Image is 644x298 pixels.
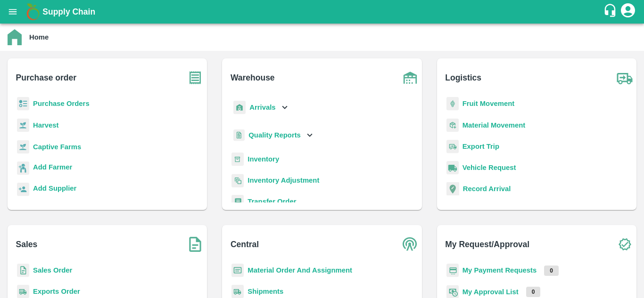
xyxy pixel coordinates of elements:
[17,140,29,154] img: harvest
[183,66,207,89] img: purchase
[398,66,422,89] img: warehouse
[17,264,29,277] img: sales
[17,161,29,175] img: farmer
[445,71,481,84] b: Logistics
[613,233,636,256] img: check
[33,162,72,175] a: Add Farmer
[462,121,526,129] a: Material Movement
[248,131,301,139] b: Quality Reports
[248,288,283,295] a: Shipments
[29,33,49,41] b: Home
[249,104,275,111] b: Arrivals
[42,7,95,16] b: Supply Chain
[8,29,22,45] img: home
[231,126,315,145] div: Quality Reports
[462,288,519,296] a: My Approval List
[33,288,80,295] a: Exports Order
[462,164,516,171] a: Vehicle Request
[603,3,619,20] div: customer-support
[248,177,319,184] a: Inventory Adjustment
[16,71,76,84] b: Purchase order
[231,238,259,251] b: Central
[231,153,244,166] img: whInventory
[231,71,275,84] b: Warehouse
[619,2,636,22] div: account of current user
[446,182,459,195] img: recordArrival
[2,1,24,23] button: open drawer
[446,264,459,277] img: payment
[445,238,529,251] b: My Request/Approval
[398,233,422,256] img: central
[17,97,29,111] img: reciept
[446,97,459,111] img: fruit
[33,266,72,274] a: Sales Order
[231,174,244,187] img: inventory
[33,143,81,151] a: Captive Farms
[462,266,537,274] a: My Payment Requests
[233,101,246,114] img: whArrival
[462,100,515,107] a: Fruit Movement
[33,183,76,196] a: Add Supplier
[463,185,511,193] a: Record Arrival
[24,2,42,21] img: logo
[446,140,459,153] img: delivery
[231,97,290,118] div: Arrivals
[248,155,279,163] a: Inventory
[33,163,72,171] b: Add Farmer
[33,185,76,192] b: Add Supplier
[446,118,459,132] img: material
[33,100,90,107] a: Purchase Orders
[33,121,58,129] a: Harvest
[446,161,459,175] img: vehicle
[613,66,636,89] img: truck
[231,195,244,209] img: whTransfer
[248,198,296,205] a: Transfer Order
[233,129,245,141] img: qualityReport
[544,266,559,276] p: 0
[16,238,38,251] b: Sales
[248,266,352,274] a: Material Order And Assignment
[17,118,29,132] img: harvest
[526,287,541,297] p: 0
[42,5,603,18] a: Supply Chain
[17,183,29,196] img: supplier
[183,233,207,256] img: soSales
[462,143,499,150] a: Export Trip
[231,264,244,277] img: centralMaterial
